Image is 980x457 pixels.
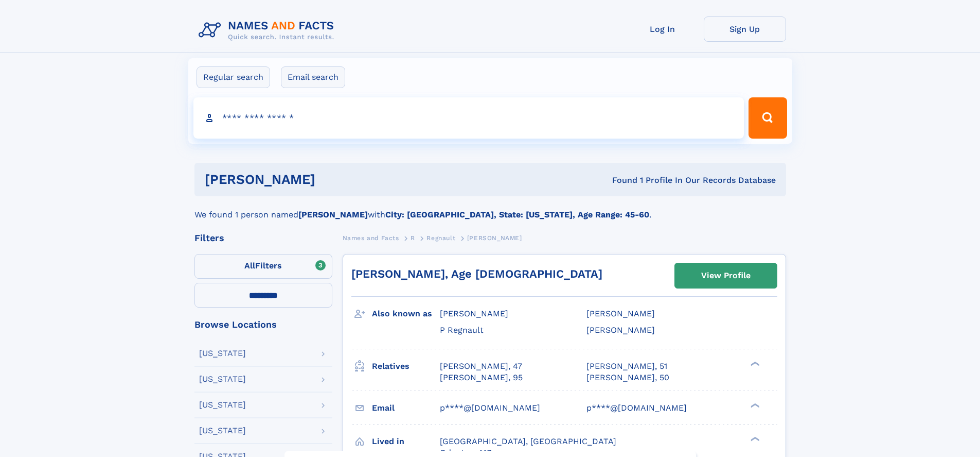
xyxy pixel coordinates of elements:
[440,436,616,446] span: [GEOGRAPHIC_DATA], [GEOGRAPHIC_DATA]
[411,234,415,242] span: R
[586,309,655,318] span: [PERSON_NAME]
[748,360,760,367] div: ❯
[586,361,667,372] a: [PERSON_NAME], 51
[411,231,415,244] a: R
[372,358,440,375] h3: Relatives
[749,97,787,139] button: Search Button
[464,175,776,186] div: Found 1 Profile In Our Records Database
[194,320,332,329] div: Browse Locations
[244,261,255,270] span: All
[586,372,669,383] a: [PERSON_NAME], 50
[701,264,751,287] div: View Profile
[199,427,246,435] div: [US_STATE]
[372,305,440,323] h3: Also known as
[621,16,704,42] a: Log In
[586,325,655,335] span: [PERSON_NAME]
[199,375,246,383] div: [US_STATE]
[675,263,777,288] a: View Profile
[385,210,649,219] b: City: [GEOGRAPHIC_DATA], State: [US_STATE], Age Range: 45-60
[440,309,508,318] span: [PERSON_NAME]
[704,16,786,42] a: Sign Up
[351,267,602,280] a: [PERSON_NAME], Age [DEMOGRAPHIC_DATA]
[194,233,332,243] div: Filters
[199,349,246,358] div: [US_STATE]
[197,66,270,88] label: Regular search
[205,173,464,186] h1: [PERSON_NAME]
[194,254,332,279] label: Filters
[426,234,455,242] span: Regnault
[748,402,760,409] div: ❯
[298,210,368,219] b: [PERSON_NAME]
[372,399,440,417] h3: Email
[199,401,246,409] div: [US_STATE]
[281,66,345,88] label: Email search
[440,361,522,372] a: [PERSON_NAME], 47
[467,234,522,242] span: [PERSON_NAME]
[343,231,399,244] a: Names and Facts
[194,16,343,44] img: Logo Names and Facts
[440,372,523,383] a: [PERSON_NAME], 95
[748,435,760,442] div: ❯
[440,325,484,335] span: P Regnault
[194,196,786,221] div: We found 1 person named with .
[372,433,440,450] h3: Lived in
[426,231,455,244] a: Regnault
[193,97,744,139] input: search input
